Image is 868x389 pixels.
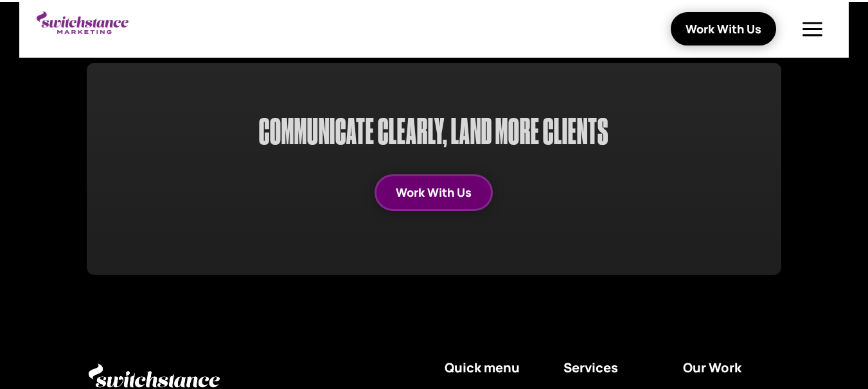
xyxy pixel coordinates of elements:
a: Work With Us [671,12,776,46]
h3: Services [563,361,662,381]
a: Work With Us [375,174,493,211]
img: switchstance-logo-purple [35,10,130,35]
h2: COMMUNICATE CLEARLY, LAND MORE CLIENTS [173,114,695,156]
h3: Quick menu [445,361,543,381]
h3: Our Work [683,361,781,381]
